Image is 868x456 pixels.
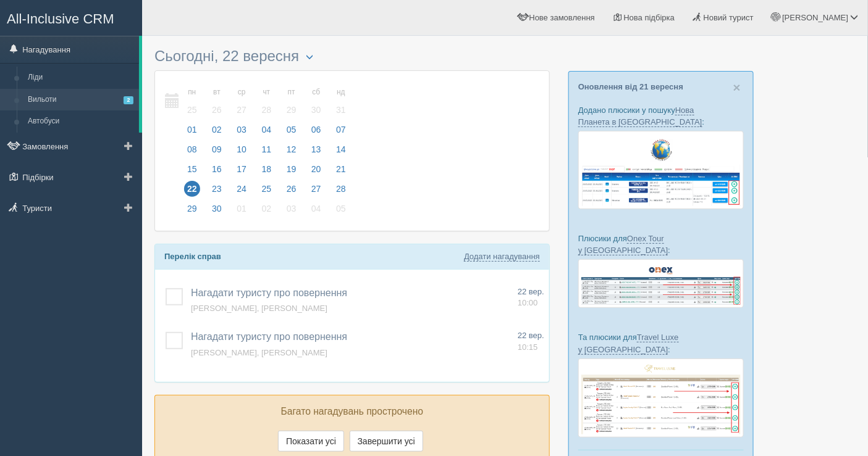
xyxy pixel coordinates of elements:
a: 22 [180,182,204,202]
span: 27 [308,181,324,197]
a: Travel Luxe у [GEOGRAPHIC_DATA] [578,333,679,354]
a: 05 [280,123,303,143]
span: 2 [124,96,133,104]
span: 28 [259,102,275,118]
small: сб [308,87,324,97]
a: 28 [329,182,350,202]
span: 28 [333,181,349,197]
a: 19 [280,162,303,182]
small: вт [209,87,225,97]
a: ср 27 [230,80,253,123]
a: 22 вер. 10:15 [518,330,544,353]
small: чт [259,87,275,97]
a: 22 вер. 10:00 [518,286,544,309]
span: 13 [308,141,324,157]
span: 01 [234,201,250,217]
span: 17 [234,161,250,177]
a: 08 [180,143,204,162]
img: travel-luxe-%D0%BF%D0%BE%D0%B4%D0%B1%D0%BE%D1%80%D0%BA%D0%B0-%D1%81%D1%80%D0%BC-%D0%B4%D0%BB%D1%8... [578,359,744,438]
h3: Сьогодні, 22 вересня [154,48,550,64]
a: [PERSON_NAME], [PERSON_NAME] [191,304,327,313]
a: 09 [205,143,229,162]
span: 10:00 [518,298,538,307]
a: 20 [305,162,328,182]
span: [PERSON_NAME] [782,13,848,22]
p: Плюсики для : [578,233,744,256]
a: нд 31 [329,80,350,123]
small: пт [284,87,300,97]
a: Ліди [22,67,139,89]
a: 05 [329,202,350,222]
a: 18 [255,162,279,182]
a: [PERSON_NAME], [PERSON_NAME] [191,348,327,357]
button: Завершити усі [350,431,423,452]
p: Багато нагадувань прострочено [164,405,540,419]
a: 04 [255,123,279,143]
a: 17 [230,162,253,182]
a: Нагадати туристу про повернення [191,331,347,342]
a: пн 25 [180,80,204,123]
a: 23 [205,182,229,202]
span: 01 [184,122,200,138]
span: 29 [184,201,200,217]
span: 22 вер. [518,287,544,296]
span: 26 [209,102,225,118]
a: 01 [230,202,253,222]
span: 31 [333,102,349,118]
span: 26 [284,181,300,197]
span: 10:15 [518,342,538,352]
span: 22 [184,181,200,197]
b: Перелік справ [164,252,221,261]
a: чт 28 [255,80,279,123]
span: 08 [184,141,200,157]
a: 03 [230,123,253,143]
span: 24 [234,181,250,197]
span: 02 [259,201,275,217]
span: 30 [209,201,225,217]
span: × [733,80,741,94]
span: 04 [259,122,275,138]
a: 02 [255,202,279,222]
a: 10 [230,143,253,162]
span: 27 [234,102,250,118]
span: Новий турист [704,13,754,22]
span: Нове замовлення [529,13,595,22]
span: 07 [333,122,349,138]
span: All-Inclusive CRM [7,11,114,27]
span: 16 [209,161,225,177]
a: 04 [305,202,328,222]
a: 12 [280,143,303,162]
a: Автобуси [22,110,139,133]
a: сб 30 [305,80,328,123]
span: 15 [184,161,200,177]
p: Додано плюсики у пошуку : [578,104,744,128]
a: 06 [305,123,328,143]
a: 11 [255,143,279,162]
a: Нагадати туристу про повернення [191,288,347,298]
img: onex-tour-proposal-crm-for-travel-agency.png [578,259,744,308]
a: 14 [329,143,350,162]
button: Показати усі [278,431,344,452]
small: пн [184,87,200,97]
a: 24 [230,182,253,202]
a: Додати нагадування [464,252,540,262]
a: пт 29 [280,80,303,123]
a: 16 [205,162,229,182]
span: 06 [308,122,324,138]
span: 25 [184,102,200,118]
span: 03 [284,201,300,217]
a: Вильоти2 [22,89,139,111]
span: 29 [284,102,300,118]
span: 12 [284,141,300,157]
a: 30 [205,202,229,222]
a: 13 [305,143,328,162]
span: 05 [284,122,300,138]
img: new-planet-%D0%BF%D1%96%D0%B4%D0%B1%D1%96%D1%80%D0%BA%D0%B0-%D1%81%D1%80%D0%BC-%D0%B4%D0%BB%D1%8F... [578,131,744,209]
a: Оновлення від 21 вересня [578,82,683,91]
span: 23 [209,181,225,197]
small: нд [333,87,349,97]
